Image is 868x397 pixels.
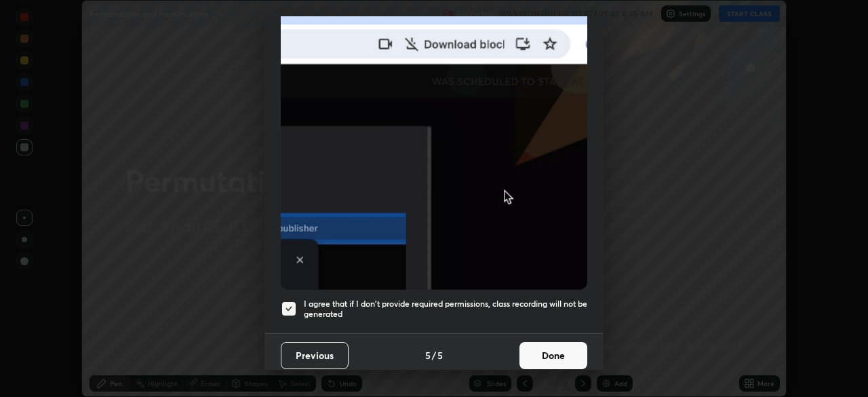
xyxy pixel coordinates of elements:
[519,342,587,369] button: Done
[425,348,431,362] h4: 5
[281,342,349,369] button: Previous
[437,348,443,362] h4: 5
[304,299,587,320] h5: I agree that if I don't provide required permissions, class recording will not be generated
[432,348,436,362] h4: /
